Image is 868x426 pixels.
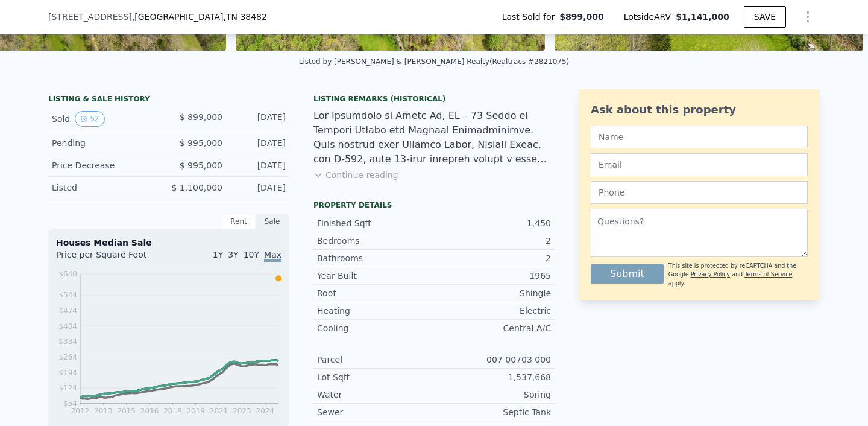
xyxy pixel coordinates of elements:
[624,11,676,23] span: Lotside ARV
[434,305,551,317] div: Electric
[232,159,286,171] div: [DATE]
[58,337,77,346] tspan: $334
[52,137,159,149] div: Pending
[213,250,223,259] span: 1Y
[591,264,664,284] button: Submit
[313,109,555,167] div: Lor Ipsumdolo si Ametc Ad, EL – 73 Seddo ei Tempori Utlabo etd Magnaal Enimadminimve. Quis nostru...
[256,407,275,415] tspan: 2024
[223,12,266,22] span: , TN 38482
[244,250,259,259] span: 10Y
[52,111,159,127] div: Sold
[317,287,434,299] div: Roof
[434,217,551,229] div: 1,450
[222,214,256,229] div: Rent
[58,369,77,377] tspan: $194
[317,252,434,264] div: Bathrooms
[228,250,238,259] span: 3Y
[317,305,434,317] div: Heating
[434,406,551,418] div: Septic Tank
[434,371,551,383] div: 1,537,668
[313,169,398,181] button: Continue reading
[75,111,104,127] button: View historical data
[313,200,555,210] div: Property details
[591,181,808,204] input: Phone
[256,214,289,229] div: Sale
[434,322,551,334] div: Central A/C
[180,138,222,148] span: $ 995,000
[117,407,136,415] tspan: 2015
[232,137,286,149] div: [DATE]
[434,270,551,282] div: 1965
[52,182,159,194] div: Listed
[744,6,786,28] button: SAVE
[232,182,286,194] div: [DATE]
[180,112,222,122] span: $ 899,000
[317,235,434,247] div: Bedrooms
[71,407,90,415] tspan: 2012
[163,407,182,415] tspan: 2018
[58,291,77,299] tspan: $544
[676,12,729,22] span: $1,141,000
[171,183,222,192] span: $ 1,100,000
[591,101,808,118] div: Ask about this property
[56,249,169,268] div: Price per Square Foot
[317,406,434,418] div: Sewer
[63,399,77,408] tspan: $54
[434,235,551,247] div: 2
[56,237,281,249] div: Houses Median Sale
[52,159,159,171] div: Price Decrease
[140,407,159,415] tspan: 2016
[434,287,551,299] div: Shingle
[299,57,570,66] div: Listed by [PERSON_NAME] & [PERSON_NAME] Realty (Realtracs #2821075)
[232,111,286,127] div: [DATE]
[434,389,551,401] div: Spring
[744,271,792,278] a: Terms of Service
[94,407,113,415] tspan: 2013
[210,407,228,415] tspan: 2021
[317,322,434,334] div: Cooling
[317,270,434,282] div: Year Built
[48,94,289,106] div: LISTING & SALE HISTORY
[132,11,267,23] span: , [GEOGRAPHIC_DATA]
[186,407,205,415] tspan: 2019
[591,153,808,176] input: Email
[58,307,77,315] tspan: $474
[233,407,251,415] tspan: 2023
[502,11,560,23] span: Last Sold for
[559,11,604,23] span: $899,000
[434,354,551,366] div: 007 00703 000
[691,271,730,278] a: Privacy Policy
[317,354,434,366] div: Parcel
[796,5,820,29] button: Show Options
[264,250,281,262] span: Max
[317,389,434,401] div: Water
[58,322,77,331] tspan: $404
[58,270,77,278] tspan: $640
[317,217,434,229] div: Finished Sqft
[48,11,132,23] span: [STREET_ADDRESS]
[58,353,77,361] tspan: $264
[58,384,77,392] tspan: $124
[317,371,434,383] div: Lot Sqft
[434,252,551,264] div: 2
[180,161,222,170] span: $ 995,000
[591,126,808,148] input: Name
[313,94,555,104] div: Listing Remarks (Historical)
[668,262,808,288] div: This site is protected by reCAPTCHA and the Google and apply.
